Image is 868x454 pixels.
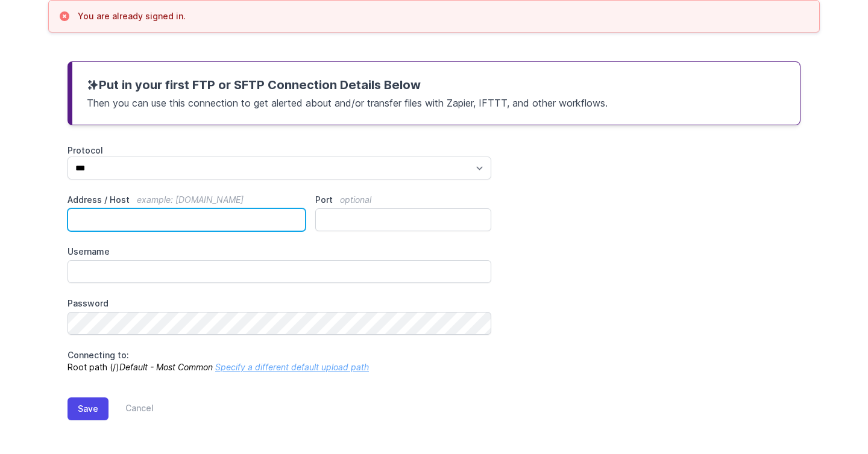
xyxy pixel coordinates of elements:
[108,397,154,420] a: Cancel
[68,297,491,309] label: Password
[68,350,129,360] span: Connecting to:
[68,145,491,157] label: Protocol
[137,194,244,205] span: example: [DOMAIN_NAME]
[68,349,491,373] p: Root path (/)
[68,194,306,206] label: Address / Host
[68,246,491,258] label: Username
[68,397,108,420] button: Save
[315,194,491,206] label: Port
[340,194,371,205] span: optional
[87,93,785,110] p: Then you can use this connection to get alerted about and/or transfer files with Zapier, IFTTT, a...
[119,362,213,372] i: Default - Most Common
[215,362,369,372] a: Specify a different default upload path
[78,10,186,22] h3: You are already signed in.
[87,76,785,93] h3: Put in your first FTP or SFTP Connection Details Below
[808,394,854,440] iframe: Drift Widget Chat Controller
